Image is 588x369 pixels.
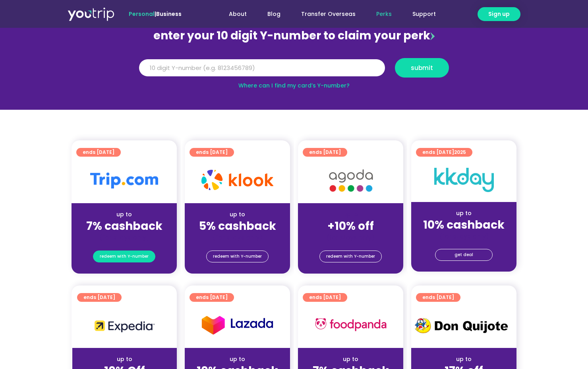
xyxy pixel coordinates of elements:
a: redeem with Y-number [206,251,269,262]
a: Where can I find my card’s Y-number? [238,82,350,89]
a: ends [DATE] [190,293,234,302]
span: up to [343,210,358,218]
div: up to [79,355,170,363]
div: enter your 10 digit Y-number to claim your perk [135,25,453,46]
span: ends [DATE] [83,293,115,302]
a: Business [156,10,182,18]
a: redeem with Y-number [319,251,382,262]
div: (for stays only) [304,233,397,242]
div: up to [304,355,397,363]
a: get deal [435,249,493,261]
strong: 5% cashback [199,218,276,234]
strong: +10% off [327,218,374,234]
strong: 7% cashback [86,218,162,234]
span: redeem with Y-number [213,251,262,262]
div: (for stays only) [78,233,170,242]
nav: Menu [203,7,446,21]
div: up to [191,210,284,219]
a: Blog [257,7,291,21]
div: up to [418,209,510,218]
a: ends [DATE] [416,293,460,302]
a: ends [DATE] [76,148,121,157]
span: ends [DATE] [83,148,114,157]
strong: 10% cashback [423,217,505,233]
a: Transfer Overseas [291,7,366,21]
a: Support [402,7,446,21]
span: ends [DATE] [422,148,466,157]
div: up to [78,210,170,219]
button: submit [395,58,449,78]
div: (for stays only) [191,233,284,242]
a: ends [DATE] [77,293,122,302]
a: ends [DATE] [303,148,347,157]
span: ends [DATE] [196,293,228,302]
div: up to [191,355,284,363]
form: Y Number [139,58,449,84]
a: ends [DATE]2025 [416,148,472,157]
span: 2025 [454,149,466,155]
span: get deal [455,249,473,260]
a: ends [DATE] [190,148,234,157]
span: submit [411,65,433,71]
a: About [219,7,257,21]
span: ends [DATE] [309,148,341,157]
span: | [129,10,182,18]
span: redeem with Y-number [100,251,149,262]
span: ends [DATE] [196,148,228,157]
span: Sign up [488,10,510,18]
a: redeem with Y-number [93,251,155,262]
a: ends [DATE] [303,293,347,302]
span: Personal [129,10,155,18]
a: Perks [366,7,402,21]
div: up to [418,355,510,363]
span: ends [DATE] [422,293,454,302]
span: redeem with Y-number [326,251,375,262]
span: ends [DATE] [309,293,341,302]
input: 10 digit Y-number (e.g. 8123456789) [139,59,385,77]
div: (for stays only) [418,232,510,241]
a: Sign up [478,7,520,21]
